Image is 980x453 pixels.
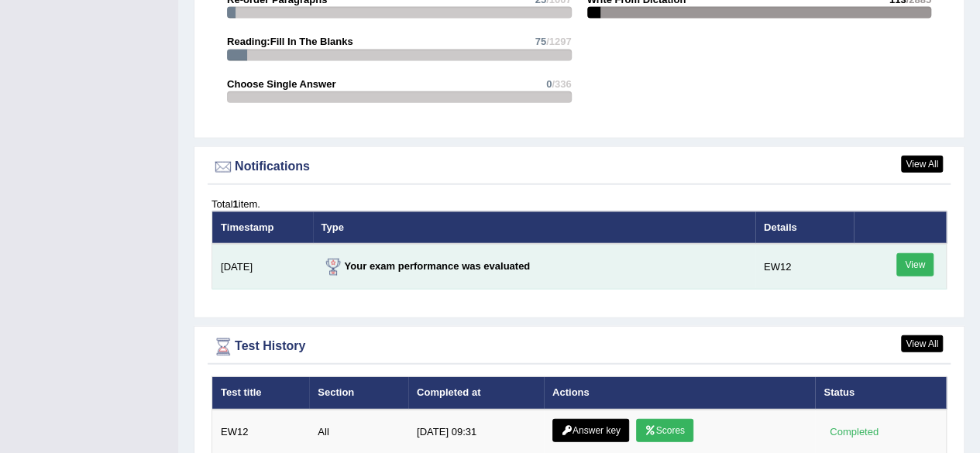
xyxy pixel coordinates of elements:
th: Details [755,211,854,244]
div: Completed [824,424,884,441]
a: Scores [636,419,693,442]
a: View [896,253,934,276]
th: Section [309,377,408,410]
th: Status [815,377,946,410]
strong: Reading:Fill In The Blanks [227,36,353,47]
th: Test title [212,377,310,410]
th: Timestamp [212,211,313,244]
b: 1 [232,198,238,210]
span: /336 [552,78,571,90]
a: Answer key [552,419,629,442]
span: /1297 [546,36,572,47]
td: [DATE] [212,244,313,290]
th: Completed at [408,377,544,410]
a: View All [901,335,943,352]
th: Type [313,211,755,244]
div: Test History [211,335,947,359]
th: Actions [544,377,815,410]
div: Notifications [211,156,947,179]
a: View All [901,156,943,173]
strong: Your exam performance was evaluated [322,260,531,272]
td: EW12 [755,244,854,290]
div: Total item. [211,197,947,211]
span: 75 [535,36,545,47]
strong: Choose Single Answer [227,78,335,90]
span: 0 [546,78,552,90]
